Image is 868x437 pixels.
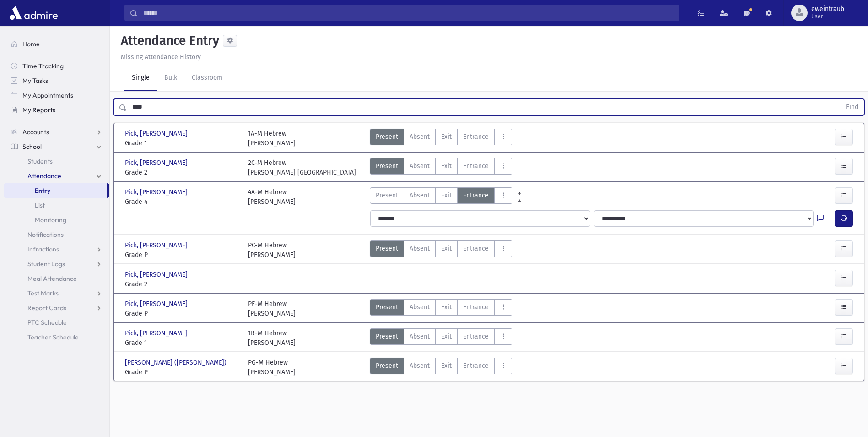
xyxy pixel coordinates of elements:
a: Teacher Schedule [4,330,109,344]
button: Find [841,99,864,115]
span: Report Cards [27,304,66,312]
span: Exit [441,132,452,142]
span: Present [376,332,398,341]
span: Pick, [PERSON_NAME] [125,299,189,309]
span: My Appointments [22,91,73,99]
a: Student Logs [4,257,109,271]
span: Entrance [463,332,489,341]
span: Exit [441,302,452,312]
span: Absent [410,361,430,371]
span: Entrance [463,361,489,371]
span: Entrance [463,161,489,171]
span: Present [376,361,398,371]
div: AttTypes [370,240,512,260]
a: Attendance [4,169,109,183]
a: Infractions [4,242,109,257]
span: Pick, [PERSON_NAME] [125,240,189,250]
div: 4A-M Hebrew [PERSON_NAME] [248,187,296,207]
a: My Reports [4,103,109,117]
span: Meal Attendance [27,274,77,283]
a: Home [4,37,109,51]
a: PTC Schedule [4,315,109,330]
span: Absent [410,132,430,142]
span: Pick, [PERSON_NAME] [125,129,189,138]
span: Attendance [27,172,61,180]
span: Grade P [125,309,239,318]
span: Entrance [463,132,489,142]
span: Infractions [27,245,59,253]
span: Present [376,191,398,200]
span: Pick, [PERSON_NAME] [125,328,189,338]
div: PC-M Hebrew [PERSON_NAME] [248,240,296,260]
div: AttTypes [370,158,512,177]
span: Entrance [463,191,489,200]
span: Exit [441,191,452,200]
a: Time Tracking [4,59,109,73]
span: Exit [441,332,452,341]
span: Present [376,244,398,253]
span: Grade 1 [125,338,239,348]
a: Classroom [184,66,230,91]
span: Time Tracking [22,62,64,70]
span: Notifications [27,230,64,239]
a: My Tasks [4,73,109,88]
span: Monitoring [35,216,66,224]
h5: Attendance Entry [117,33,219,49]
span: Exit [441,361,452,371]
a: Entry [4,183,107,198]
span: Grade 4 [125,197,239,207]
a: Notifications [4,227,109,242]
span: List [35,201,45,209]
a: Report Cards [4,300,109,315]
a: Students [4,154,109,169]
a: Missing Attendance History [117,53,201,61]
span: Entry [35,186,50,195]
span: User [811,13,844,20]
a: Monitoring [4,213,109,227]
span: Grade 1 [125,138,239,148]
a: Single [124,66,157,91]
input: Search [138,5,679,21]
span: Absent [410,161,430,171]
a: My Appointments [4,88,109,103]
a: Accounts [4,125,109,139]
span: Home [22,40,40,48]
span: Pick, [PERSON_NAME] [125,158,189,168]
div: 2C-M Hebrew [PERSON_NAME] [GEOGRAPHIC_DATA] [248,158,356,177]
span: My Tasks [22,76,48,85]
span: [PERSON_NAME] ([PERSON_NAME]) [125,358,228,367]
span: Student Logs [27,260,65,268]
span: Teacher Schedule [27,333,79,341]
img: AdmirePro [7,4,60,22]
span: Grade P [125,250,239,260]
span: Entrance [463,244,489,253]
div: 1A-M Hebrew [PERSON_NAME] [248,129,296,148]
div: AttTypes [370,299,512,318]
span: Accounts [22,128,49,136]
span: Exit [441,161,452,171]
div: AttTypes [370,328,512,348]
div: PE-M Hebrew [PERSON_NAME] [248,299,296,318]
span: Absent [410,191,430,200]
span: Absent [410,244,430,253]
span: Grade P [125,367,239,377]
span: Pick, [PERSON_NAME] [125,270,189,279]
a: Meal Attendance [4,271,109,286]
a: Bulk [157,66,184,91]
span: Present [376,161,398,171]
div: 1B-M Hebrew [PERSON_NAME] [248,328,296,348]
span: PTC Schedule [27,318,67,327]
span: Absent [410,332,430,341]
span: School [22,142,42,151]
span: Exit [441,244,452,253]
span: Test Marks [27,289,59,297]
a: Test Marks [4,286,109,300]
span: Entrance [463,302,489,312]
span: Grade 2 [125,279,239,289]
span: Pick, [PERSON_NAME] [125,187,189,197]
div: AttTypes [370,358,512,377]
div: PG-M Hebrew [PERSON_NAME] [248,358,296,377]
span: Students [27,157,53,165]
div: AttTypes [370,187,512,207]
span: Present [376,132,398,142]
